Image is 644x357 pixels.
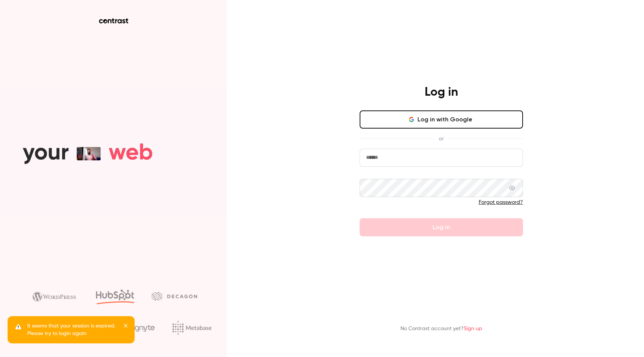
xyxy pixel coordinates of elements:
button: close [123,322,129,331]
img: decagon [152,292,197,300]
a: Sign up [464,326,482,331]
a: Forgot password? [479,200,523,205]
span: or [435,135,447,143]
h4: Log in [425,85,458,100]
p: No Contrast account yet? [400,325,482,333]
p: It seems that your session is expired. Please try to login again [27,322,118,337]
button: Log in with Google [360,110,523,129]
